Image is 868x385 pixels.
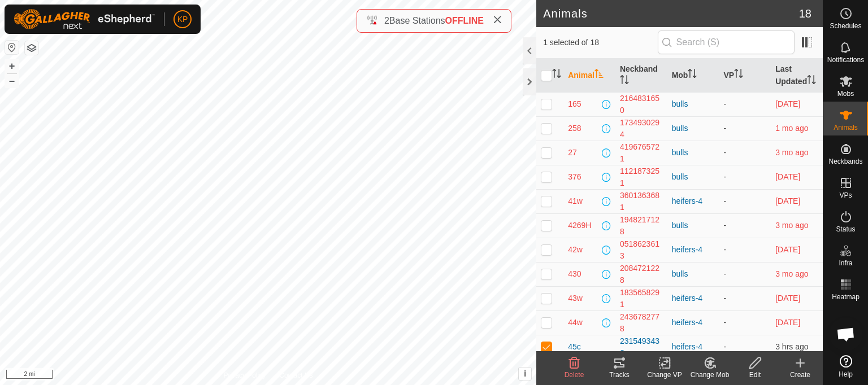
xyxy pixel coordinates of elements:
button: Reset Map [5,41,19,54]
p-sorticon: Activate to sort [688,71,697,80]
div: heifers-4 [672,292,715,304]
span: 12 Sept 2025, 4:37 pm [775,99,800,108]
span: Help [839,371,853,378]
span: 4 June 2025, 1:23 am [775,148,808,157]
div: Change Mob [687,370,732,380]
span: 4269H [568,220,591,231]
h2: Animals [543,7,799,20]
p-sorticon: Activate to sort [594,71,604,80]
div: Open chat [829,317,863,351]
span: 1 selected of 18 [543,37,657,49]
div: bulls [672,220,715,231]
span: 430 [568,268,581,280]
a: Contact Us [279,370,313,380]
div: 2315493436 [620,335,663,359]
app-display-virtual-paddock-transition: - [723,124,726,133]
span: 8 Sept 2025, 7:57 pm [775,196,800,205]
app-display-virtual-paddock-transition: - [723,245,726,254]
th: Mob [667,59,719,93]
th: Animal [563,59,615,93]
span: 45c [568,341,581,353]
span: Base Stations [389,16,445,25]
div: 2164831650 [620,93,663,116]
div: Tracks [597,370,642,380]
app-display-virtual-paddock-transition: - [723,294,726,303]
span: 17 Sept 2025, 2:45 pm [775,342,808,351]
a: Privacy Policy [224,370,266,380]
span: Animals [834,124,858,131]
span: 2 [384,16,389,25]
p-sorticon: Activate to sort [734,71,743,80]
span: 165 [568,98,581,110]
div: 1121873251 [620,165,663,189]
app-display-virtual-paddock-transition: - [723,99,726,108]
th: Neckband [615,59,667,93]
div: 1734930294 [620,117,663,141]
div: 1948217128 [620,214,663,238]
span: 43w [568,292,583,304]
span: Delete [565,371,584,379]
span: Heatmap [832,294,860,300]
button: i [519,368,531,380]
span: 8 Sept 2025, 7:56 pm [775,245,800,254]
div: heifers-4 [672,195,715,207]
app-display-virtual-paddock-transition: - [723,172,726,181]
app-display-virtual-paddock-transition: - [723,269,726,278]
app-display-virtual-paddock-transition: - [723,148,726,157]
span: 18 [799,5,811,22]
button: Map Layers [25,41,38,55]
div: Edit [732,370,778,380]
span: 42w [568,244,583,256]
span: 8 Sept 2025, 8:05 pm [775,318,800,327]
div: 1835658291 [620,287,663,310]
div: 2436782778 [620,311,663,335]
div: 3601363681 [620,190,663,213]
div: heifers-4 [672,244,715,256]
div: bulls [672,147,715,159]
p-sorticon: Activate to sort [552,71,561,80]
span: 4 June 2025, 1:14 am [775,221,808,230]
span: 376 [568,171,581,183]
span: 8 Sept 2025, 7:54 pm [775,294,800,303]
th: Last Updated [771,59,823,93]
span: 27 [568,147,577,159]
div: heifers-4 [672,317,715,329]
span: 3 Aug 2025, 8:08 pm [775,124,808,133]
span: Notifications [827,56,864,63]
span: 4 June 2025, 1:05 am [775,269,808,278]
span: Status [836,226,855,233]
span: i [524,369,526,378]
span: Schedules [830,23,861,29]
button: – [5,74,19,88]
span: Neckbands [828,158,862,165]
span: VPs [839,192,852,199]
span: 41w [568,195,583,207]
img: Gallagher Logo [14,9,155,29]
div: bulls [672,98,715,110]
app-display-virtual-paddock-transition: - [723,318,726,327]
button: + [5,59,19,73]
div: bulls [672,268,715,280]
span: Infra [839,260,852,266]
span: 44w [568,317,583,329]
span: 258 [568,123,581,134]
div: bulls [672,123,715,134]
p-sorticon: Activate to sort [620,77,629,86]
a: Help [823,351,868,382]
span: 15 Sept 2025, 10:08 am [775,172,800,181]
span: Mobs [837,90,854,97]
div: 4196765721 [620,141,663,165]
div: Change VP [642,370,687,380]
app-display-virtual-paddock-transition: - [723,221,726,230]
div: bulls [672,171,715,183]
div: 0518623613 [620,238,663,262]
span: OFFLINE [445,16,484,25]
span: KP [177,14,188,25]
app-display-virtual-paddock-transition: - [723,342,726,351]
th: VP [719,59,771,93]
div: Create [778,370,823,380]
div: 2084721228 [620,262,663,286]
input: Search (S) [658,30,795,54]
div: heifers-4 [672,341,715,353]
app-display-virtual-paddock-transition: - [723,196,726,205]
